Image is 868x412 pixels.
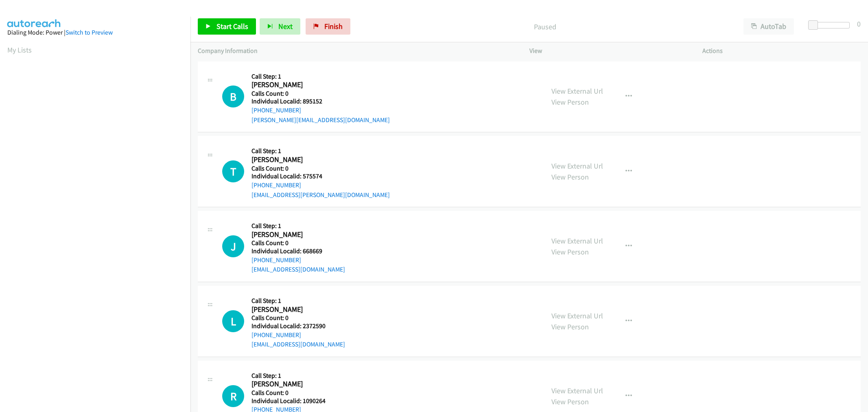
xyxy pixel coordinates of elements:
[551,386,603,395] a: View External Url
[251,147,390,155] h5: Call Step: 1
[222,160,244,182] h1: T
[198,18,256,35] a: Start Calls
[251,172,390,180] h5: Individual Localid: 575574
[222,85,244,107] h1: B
[66,28,113,36] a: Switch to Preview
[222,235,244,257] h1: J
[251,256,301,264] a: [PHONE_NUMBER]
[222,160,244,182] div: The call is yet to be attempted
[251,97,390,105] h5: Individual Localid: 895152
[251,230,336,239] h2: [PERSON_NAME]
[251,72,390,81] h5: Call Step: 1
[251,322,345,330] h5: Individual Localid: 2372590
[222,385,244,407] div: The call is yet to be attempted
[222,235,244,257] div: The call is yet to be attempted
[251,106,301,114] a: [PHONE_NUMBER]
[216,22,248,31] span: Start Calls
[551,247,589,256] a: View Person
[857,18,861,29] div: 0
[251,239,345,247] h5: Calls Count: 0
[251,305,336,314] h2: [PERSON_NAME]
[251,331,301,339] a: [PHONE_NUMBER]
[551,311,603,320] a: View External Url
[7,28,183,37] div: Dialing Mode: Power |
[7,45,32,55] a: My Lists
[251,80,336,90] h2: [PERSON_NAME]
[222,85,244,107] div: The call is yet to be attempted
[551,236,603,245] a: View External Url
[551,161,603,171] a: View External Url
[251,389,345,397] h5: Calls Count: 0
[278,22,293,31] span: Next
[251,314,345,322] h5: Calls Count: 0
[251,90,390,98] h5: Calls Count: 0
[324,22,343,31] span: Finish
[743,18,794,35] button: AutoTab
[551,172,589,182] a: View Person
[222,385,244,407] h1: R
[306,18,350,35] a: Finish
[551,397,589,406] a: View Person
[551,97,589,107] a: View Person
[222,310,244,332] div: The call is yet to be attempted
[260,18,300,35] button: Next
[251,340,345,348] a: [EMAIL_ADDRESS][DOMAIN_NAME]
[198,46,515,56] p: Company Information
[551,86,603,96] a: View External Url
[251,247,345,255] h5: Individual Localid: 668669
[251,155,336,164] h2: [PERSON_NAME]
[702,46,861,56] p: Actions
[251,116,390,124] a: [PERSON_NAME][EMAIL_ADDRESS][DOMAIN_NAME]
[251,379,336,389] h2: [PERSON_NAME]
[812,22,850,28] div: Delay between calls (in seconds)
[529,46,688,56] p: View
[251,222,345,230] h5: Call Step: 1
[251,372,345,380] h5: Call Step: 1
[361,21,729,32] p: Paused
[251,191,390,199] a: [EMAIL_ADDRESS][PERSON_NAME][DOMAIN_NAME]
[251,164,390,173] h5: Calls Count: 0
[251,265,345,273] a: [EMAIL_ADDRESS][DOMAIN_NAME]
[222,310,244,332] h1: L
[551,322,589,331] a: View Person
[251,397,345,405] h5: Individual Localid: 1090264
[251,297,345,305] h5: Call Step: 1
[251,181,301,189] a: [PHONE_NUMBER]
